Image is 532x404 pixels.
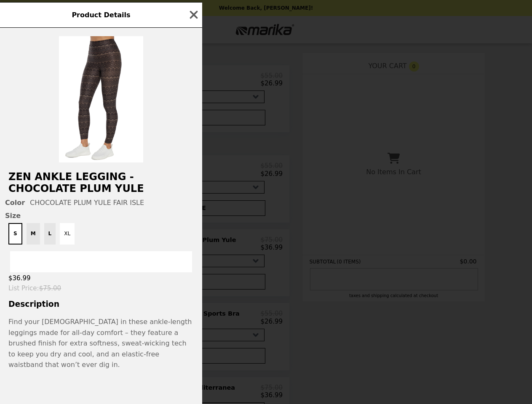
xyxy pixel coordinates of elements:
[10,251,192,272] button: + ADD
[72,11,130,19] span: Product Details
[8,223,22,245] button: S
[59,36,143,162] img: CHOCOLATE PLUM YULE FAIR ISLE / S
[60,223,75,245] button: XL
[39,284,61,292] span: $75.00
[5,199,25,207] span: Color
[8,316,194,370] p: Find your [DEMOGRAPHIC_DATA] in these ankle-length leggings made for all-day comfort – they featu...
[5,199,197,207] div: CHOCOLATE PLUM YULE FAIR ISLE
[5,212,197,220] span: Size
